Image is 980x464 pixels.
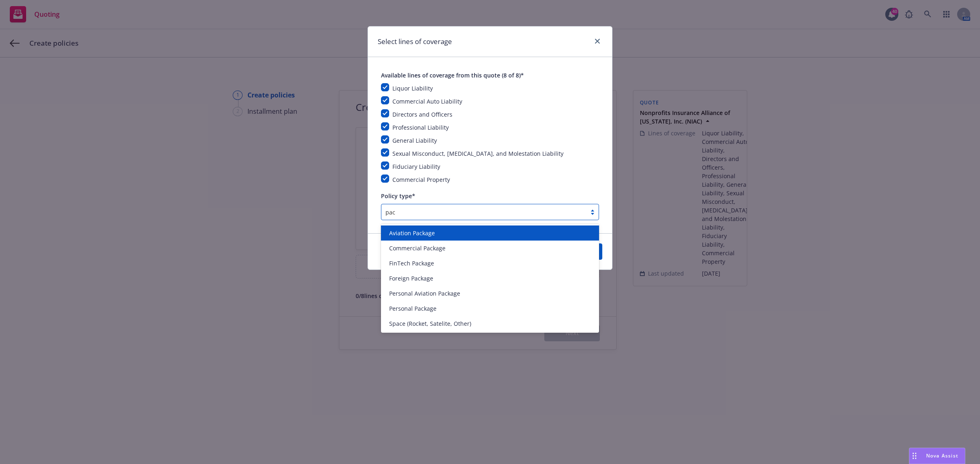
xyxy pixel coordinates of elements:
span: Professional Liability [392,124,449,131]
span: Liquor Liability [392,84,433,92]
span: Space (Rocket, Satelite, Other) [389,319,471,328]
span: Personal Package [389,304,437,313]
span: Foreign Package [389,274,433,283]
span: Commercial Package [389,244,445,252]
span: Aviation Package [389,229,435,237]
span: General Liability [392,137,437,144]
a: close [592,36,602,46]
div: Drag to move [909,448,920,464]
span: Directors and Officers [392,110,452,118]
span: Commercial Auto Liability [392,97,462,105]
h1: Select lines of coverage [378,36,452,47]
span: Commercial Property [392,176,450,183]
span: FinTech Package [389,259,434,267]
span: Sexual Misconduct, [MEDICAL_DATA], and Molestation Liability [392,150,563,157]
span: Policy type* [381,192,415,200]
button: Nova Assist [909,448,965,464]
span: Nova Assist [926,452,958,459]
span: Available lines of coverage from this quote (8 of 8)* [381,71,524,79]
span: Fiduciary Liability [392,163,440,170]
span: Personal Aviation Package [389,289,460,298]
